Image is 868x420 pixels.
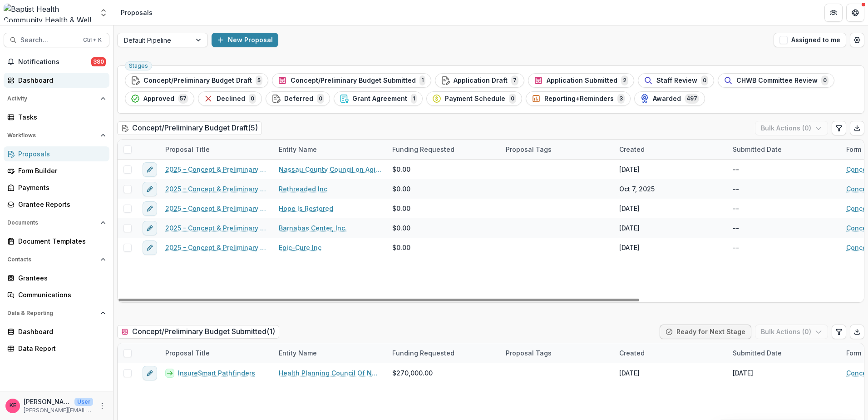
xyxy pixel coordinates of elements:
a: Health Planning Council Of Northeast [US_STATE] Inc [279,368,381,378]
div: Submitted Date [727,348,787,358]
button: More [97,400,108,411]
span: Data & Reporting [7,310,97,316]
span: $0.00 [392,204,410,213]
button: Approved57 [125,91,194,106]
div: Submitted Date [727,140,841,159]
span: Activity [7,95,97,102]
span: $0.00 [392,184,410,194]
div: Submitted Date [727,343,841,363]
div: Proposal Tags [500,140,614,159]
div: Katie E [10,403,16,409]
div: Proposal Tags [500,145,557,154]
div: Created [614,145,650,154]
div: Entity Name [273,343,387,363]
button: Bulk Actions (0) [755,325,828,339]
button: Bulk Actions (0) [755,121,828,135]
div: Funding Requested [387,348,460,358]
div: [DATE] [619,223,640,233]
button: Deferred0 [266,91,330,106]
a: Nassau County Council on Aging [279,165,381,174]
div: Entity Name [273,140,387,159]
span: Payment Schedule [445,95,505,103]
a: Payments [4,180,109,195]
div: Proposal Title [160,140,273,159]
a: InsureSmart Pathfinders [178,368,255,378]
div: [DATE] [619,165,640,174]
span: Awarded [653,95,681,103]
button: Partners [824,4,843,22]
span: Reporting+Reminders [544,95,614,103]
button: Assigned to me [774,33,846,47]
button: Application Submitted2 [528,73,634,88]
span: 0 [249,94,256,104]
p: User [74,398,93,406]
button: edit [143,221,157,235]
div: Proposal Tags [500,343,614,363]
div: Form [841,348,867,358]
button: Application Draft7 [435,73,524,88]
button: Grant Agreement1 [334,91,423,106]
a: Form Builder [4,163,109,178]
div: [DATE] [619,243,640,252]
button: edit [143,366,157,380]
button: edit [143,240,157,255]
span: Concept/Preliminary Budget Draft [143,77,252,85]
div: [DATE] [733,368,753,378]
span: Approved [143,95,174,103]
div: Funding Requested [387,145,460,154]
span: 57 [178,94,188,104]
div: Funding Requested [387,140,500,159]
a: Dashboard [4,324,109,339]
div: -- [733,204,739,213]
span: 0 [821,75,829,85]
div: Proposal Title [160,145,215,154]
button: Search... [4,33,109,47]
div: Submitted Date [727,145,787,154]
button: Concept/Preliminary Budget Draft5 [125,73,268,88]
button: edit [143,201,157,216]
button: New Proposal [212,33,278,47]
span: 0 [509,94,516,104]
a: Dashboard [4,73,109,88]
div: Payments [18,183,102,192]
div: Created [614,343,727,363]
button: Open entity switcher [97,4,110,22]
span: Concept/Preliminary Budget Submitted [291,77,416,85]
span: Notifications [18,58,91,66]
button: Open table manager [850,33,864,47]
div: Proposal Tags [500,348,557,358]
a: Data Report [4,341,109,356]
a: Rethreaded Inc [279,184,327,194]
div: Document Templates [18,236,102,246]
button: Open Contacts [4,252,109,267]
a: 2025 - Concept & Preliminary Budget Form [165,223,268,233]
div: Form [841,145,867,154]
button: Declined0 [198,91,262,106]
a: Communications [4,287,109,302]
div: Proposal Title [160,348,215,358]
div: Form Builder [18,166,102,175]
span: 2 [621,75,628,85]
a: 2025 - Concept & Preliminary Budget Form [165,184,268,194]
span: 0 [317,94,324,104]
div: Communications [18,290,102,300]
button: Export table data [850,325,864,339]
span: Deferred [284,95,313,103]
span: Stages [129,63,148,69]
div: -- [733,243,739,252]
nav: breadcrumb [117,6,156,19]
span: Application Submitted [547,77,617,85]
button: edit [143,182,157,196]
span: Staff Review [656,77,697,85]
span: 5 [256,75,262,85]
button: Edit table settings [832,121,846,135]
div: Dashboard [18,327,102,336]
div: Ctrl + K [81,35,104,45]
img: Baptist Health Community Health & Well Being logo [4,4,94,22]
h2: Concept/Preliminary Budget Draft ( 5 ) [117,121,262,135]
span: 7 [511,75,518,85]
div: Data Report [18,344,102,353]
button: Open Activity [4,91,109,106]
